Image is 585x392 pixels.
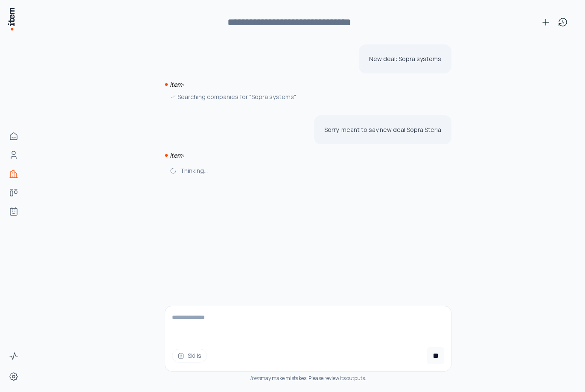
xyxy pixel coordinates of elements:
[170,151,184,159] i: item:
[537,14,554,31] button: New conversation
[5,165,22,182] a: Companies
[250,374,261,382] i: item
[5,368,22,385] a: Settings
[172,349,207,363] button: Skills
[170,92,400,102] div: Searching companies for "Sopra systems"
[554,14,571,31] button: View history
[180,166,208,176] span: Thinking...
[427,347,444,364] button: Cancel
[188,351,201,360] span: Skills
[369,55,441,63] p: New deal: Sopra systems
[165,375,451,382] div: may make mistakes. Please review its outputs.
[324,126,441,134] p: Sorry, meant to say new deal Sopra Steria
[7,7,15,31] img: Item Brain Logo
[5,146,22,164] a: People
[170,80,184,88] i: item:
[5,348,22,365] a: Activity
[5,128,22,145] a: Home
[5,184,22,201] a: Deals
[5,203,22,220] a: Agents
